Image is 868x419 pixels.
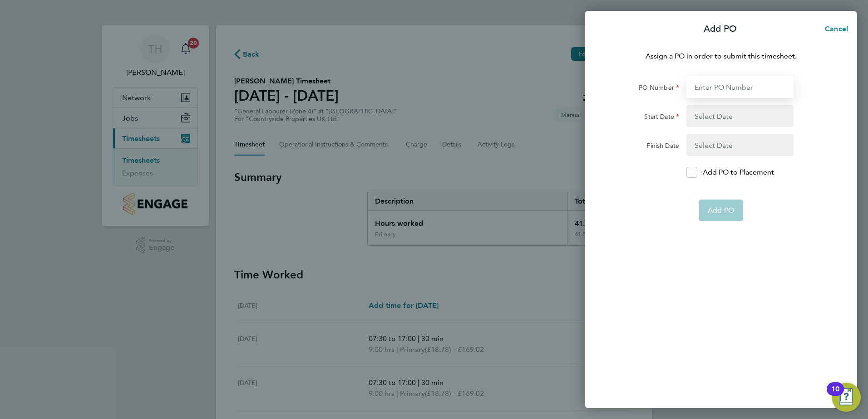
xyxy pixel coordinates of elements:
label: PO Number [639,83,679,94]
p: Assign a PO in order to submit this timesheet. [610,51,832,62]
label: Finish Date [646,141,679,152]
button: Open Resource Center, 10 new notifications [832,383,861,412]
p: Add PO to Placement [703,167,774,178]
span: Cancel [822,24,848,33]
div: 10 [831,389,839,401]
button: Cancel [810,20,857,38]
p: Add PO [704,23,737,35]
input: Enter PO Number [686,76,794,98]
label: Start Date [644,112,679,123]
